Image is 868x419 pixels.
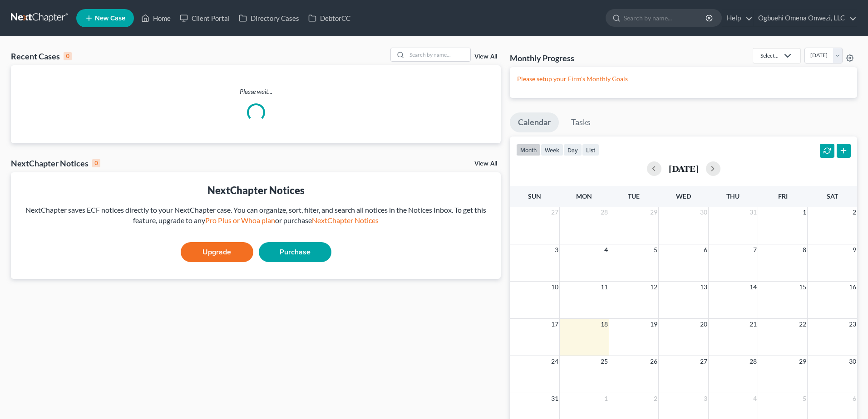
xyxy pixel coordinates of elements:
span: 31 [550,393,559,404]
a: DebtorCC [304,10,355,26]
span: 12 [649,282,658,292]
span: Mon [576,192,592,200]
a: NextChapter Notices [312,216,379,224]
div: NextChapter Notices [18,183,493,197]
span: 21 [749,319,758,330]
a: Home [137,10,175,26]
span: 30 [699,207,708,218]
span: Sat [827,192,838,200]
span: 24 [550,356,559,367]
span: 15 [798,282,807,292]
span: Wed [676,192,691,200]
button: day [563,144,582,156]
span: 5 [802,393,807,404]
p: Please wait... [11,87,501,96]
div: 0 [64,52,72,60]
a: View All [474,54,497,60]
button: month [516,144,541,156]
span: 4 [752,393,758,404]
span: 31 [749,207,758,218]
span: 10 [550,282,559,292]
span: 9 [852,244,857,255]
span: 7 [752,244,758,255]
span: 11 [600,282,609,292]
span: 29 [798,356,807,367]
span: 26 [649,356,658,367]
a: Purchase [259,242,331,262]
span: 16 [848,282,857,292]
span: 20 [699,319,708,330]
span: 5 [653,244,658,255]
span: 13 [699,282,708,292]
span: 2 [852,207,857,218]
span: 28 [600,207,609,218]
span: 8 [802,244,807,255]
span: 27 [699,356,708,367]
span: 2 [653,393,658,404]
a: Calendar [510,112,559,132]
span: 1 [802,207,807,218]
span: Thu [726,192,740,200]
span: 6 [852,393,857,404]
div: Select... [760,52,779,59]
span: 3 [554,244,559,255]
span: 28 [749,356,758,367]
span: 4 [603,244,609,255]
a: View All [474,161,497,167]
a: Tasks [563,112,599,132]
span: 1 [603,393,609,404]
span: 3 [703,393,708,404]
a: Pro Plus or Whoa plan [205,216,275,224]
span: 6 [703,244,708,255]
a: Ogbuehi Omena Onwezi, LLC [754,10,857,26]
div: NextChapter saves ECF notices directly to your NextChapter case. You can organize, sort, filter, ... [18,205,493,226]
span: 23 [848,319,857,330]
input: Search by name... [624,10,707,26]
button: week [541,144,563,156]
div: Recent Cases [11,51,72,62]
span: Sun [528,192,541,200]
span: 14 [749,282,758,292]
div: NextChapter Notices [11,158,100,169]
span: Fri [778,192,788,200]
span: 30 [848,356,857,367]
span: 22 [798,319,807,330]
a: Directory Cases [234,10,304,26]
span: 29 [649,207,658,218]
h3: Monthly Progress [510,53,574,63]
span: 19 [649,319,658,330]
a: Client Portal [175,10,234,26]
span: Tue [628,192,640,200]
span: 17 [550,319,559,330]
div: 0 [92,159,100,167]
span: 25 [600,356,609,367]
span: 27 [550,207,559,218]
p: Please setup your Firm's Monthly Goals [517,74,850,83]
span: New Case [95,15,125,22]
h2: [DATE] [669,164,699,173]
span: 18 [600,319,609,330]
a: Help [722,10,753,26]
a: Upgrade [181,242,253,262]
button: list [582,144,599,156]
input: Search by name... [407,48,470,61]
